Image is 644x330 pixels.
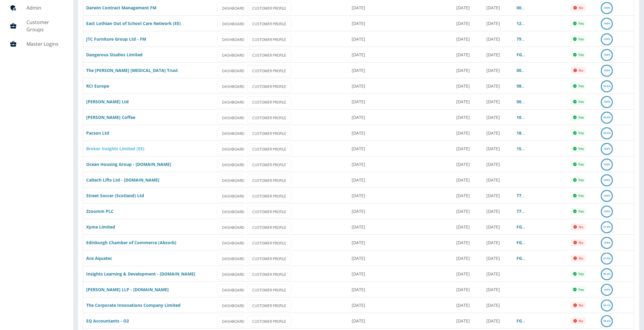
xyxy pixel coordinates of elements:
[517,318,536,324] a: FG707025
[217,34,250,45] a: DASHBOARD
[483,141,514,156] div: 05 Jul 2023
[604,163,610,166] text: 100%
[453,172,483,188] div: 01 Aug 2025
[453,62,483,78] div: 02 Aug 2025
[604,22,610,25] text: 100%
[247,284,291,296] a: CUSTOMER PROFILE
[86,20,181,26] a: East Lothian Out of School Care Network (EE)
[453,250,483,266] div: 01 Aug 2025
[483,297,514,313] div: 18 Dec 2024
[453,203,483,219] div: 30 Jul 2025
[349,172,453,188] div: 06 Aug 2025
[247,34,291,45] a: CUSTOMER PROFILE
[601,271,613,277] a: 99.9%
[601,99,613,104] a: 100%
[247,112,291,124] a: CUSTOMER PROFILE
[247,222,291,233] a: CUSTOMER PROFILE
[86,240,176,245] a: Edinburgh Chamber of Commerce (Abzorb)
[86,193,144,198] a: Street Soccer (Scotland) Ltd
[517,67,536,73] a: 00794300
[483,188,514,203] div: 20 Feb 2024
[604,53,610,56] text: 100%
[453,266,483,282] div: 01 Aug 2025
[86,177,159,183] a: Caltech Lifts Ltd - [DOMAIN_NAME]
[217,2,250,14] a: DASHBOARD
[571,255,586,262] div: Not all required reports for this customer were uploaded for the latest usage month.
[86,302,181,308] a: The Corporate Innovations Company Limited
[578,194,584,198] p: Yes
[601,287,613,292] a: 100%
[217,175,250,186] a: DASHBOARD
[247,237,291,249] a: CUSTOMER PROFILE
[217,222,250,233] a: DASHBOARD
[571,67,586,74] div: Not all required reports for this customer were uploaded for the latest usage month.
[578,178,584,182] p: Yes
[453,109,483,125] div: 02 Aug 2025
[86,287,169,292] a: [PERSON_NAME] LLP - [DOMAIN_NAME]
[578,147,584,151] p: Yes
[603,84,611,88] text: 99.8%
[579,304,583,307] p: No
[517,193,531,198] a: 775442
[604,178,610,182] text: 100%
[483,31,514,47] div: 29 Nov 2024
[604,69,610,72] text: 100%
[601,208,613,214] a: 100%
[483,47,514,62] div: 04 Aug 2025
[603,319,611,322] text: 99.4%
[453,15,483,31] div: 04 Aug 2025
[517,83,536,89] a: 98772581
[349,282,453,297] div: 04 Aug 2025
[601,193,613,198] a: 100%
[349,31,453,47] div: 08 Aug 2025
[578,22,584,25] p: Yes
[571,224,586,230] div: Not all required reports for this customer were uploaded for the latest usage month.
[578,37,584,41] p: Yes
[217,284,250,296] a: DASHBOARD
[217,112,250,124] a: DASHBOARD
[349,78,453,94] div: 07 Aug 2025
[453,313,483,328] div: 31 Jul 2025
[483,78,514,94] div: 05 Jul 2023
[349,250,453,266] div: 04 Aug 2025
[604,288,610,291] text: 100%
[247,96,291,108] a: CUSTOMER PROFILE
[349,266,453,282] div: 04 Aug 2025
[517,52,536,58] a: FG707039
[247,159,291,171] a: CUSTOMER PROFILE
[27,40,64,48] h5: Master Logins
[86,99,129,104] a: [PERSON_NAME] Ltd
[86,208,114,214] a: Zzoomm PLC
[603,225,611,229] text: 97.9%
[483,282,514,297] div: 12 Sep 2024
[349,141,453,156] div: 07 Aug 2025
[349,235,453,250] div: 04 Aug 2025
[483,172,514,188] div: 18 Dec 2024
[349,109,453,125] div: 07 Aug 2025
[453,219,483,235] div: 01 Aug 2025
[517,240,536,245] a: FG707006
[247,81,291,92] a: CUSTOMER PROFILE
[247,316,291,327] a: CUSTOMER PROFILE
[604,147,610,150] text: 100%
[601,177,613,183] a: 100%
[601,5,613,11] a: 100%
[86,271,195,277] a: Insights Learning & Development - [DOMAIN_NAME]
[579,225,583,229] p: No
[217,206,250,218] a: DASHBOARD
[86,83,109,89] a: RCI Europe
[217,128,250,139] a: DASHBOARD
[5,1,68,15] a: Admin
[453,94,483,109] div: 03 Aug 2025
[604,241,610,244] text: 100%
[483,156,514,172] div: 21 Jun 2024
[453,282,483,297] div: 01 Aug 2025
[517,114,538,120] a: 104768008
[217,96,250,108] a: DASHBOARD
[5,37,68,51] a: Master Logins
[483,219,514,235] div: 17 Sep 2024
[601,318,613,324] a: 99.4%
[217,237,250,249] a: DASHBOARD
[578,116,584,119] p: Yes
[604,210,610,213] text: 100%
